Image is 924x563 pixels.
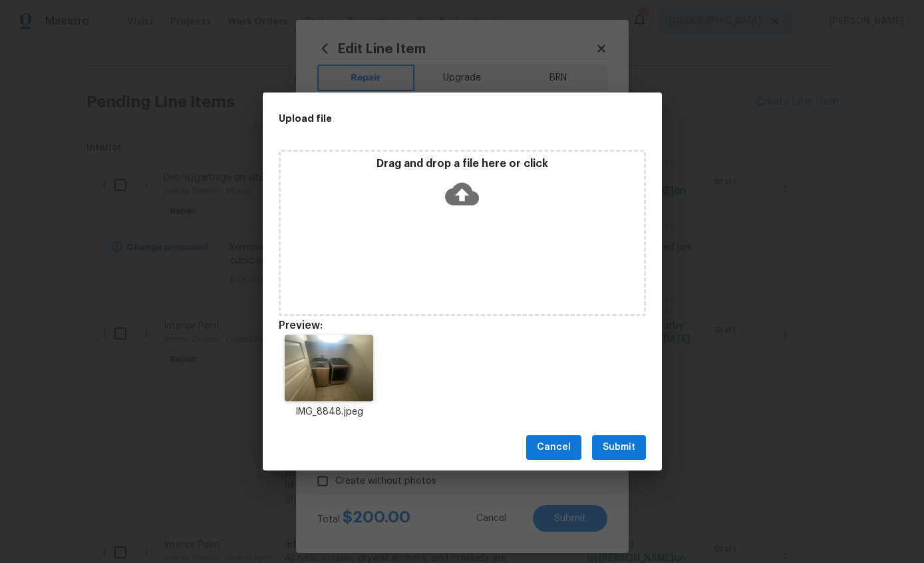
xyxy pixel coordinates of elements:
[592,435,646,460] button: Submit
[603,439,635,456] span: Submit
[537,439,571,456] span: Cancel
[281,157,644,171] p: Drag and drop a file here or click
[279,111,586,126] h2: Upload file
[285,335,373,401] img: Z
[279,405,380,419] p: IMG_8848.jpeg
[526,435,581,460] button: Cancel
